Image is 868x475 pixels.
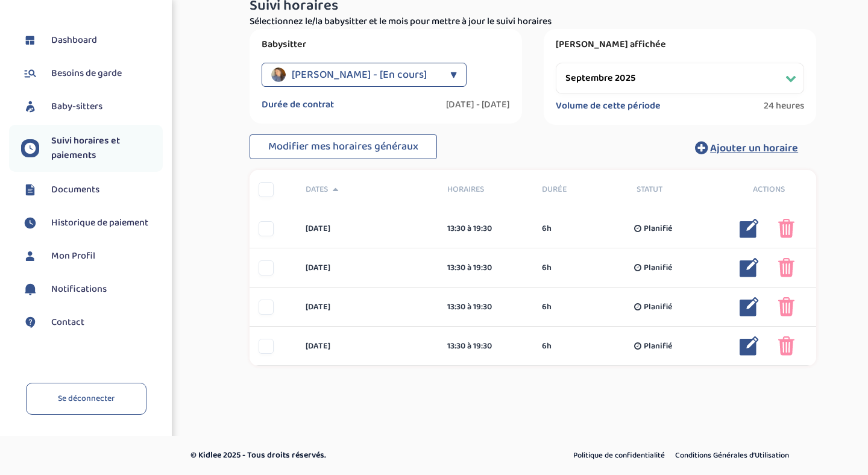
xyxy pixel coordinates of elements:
[644,340,672,353] span: Planifié
[21,31,163,49] a: Dashboard
[51,183,99,197] span: Documents
[671,448,793,464] a: Conditions Générales d’Utilisation
[778,258,794,277] img: poubelle_rose.png
[740,336,759,356] img: modifier_bleu.png
[447,262,524,274] div: 13:30 à 19:30
[21,247,39,265] img: profil.svg
[21,214,39,232] img: suivihoraire.svg
[542,301,552,313] span: 6h
[21,214,163,232] a: Historique de paiement
[644,222,672,235] span: Planifié
[292,63,427,87] span: [PERSON_NAME] - [En cours]
[450,63,457,87] div: ▼
[710,140,798,157] span: Ajouter un horaire
[297,340,438,353] div: [DATE]
[21,64,163,83] a: Besoins de garde
[446,99,510,111] label: [DATE] - [DATE]
[51,99,102,114] span: Baby-sitters
[21,313,39,332] img: contact.svg
[21,139,39,157] img: suivihoraire.svg
[51,216,148,230] span: Historique de paiement
[21,280,39,298] img: notification.svg
[778,336,794,356] img: poubelle_rose.png
[740,258,759,277] img: modifier_bleu.png
[51,33,97,48] span: Dashboard
[644,301,672,313] span: Planifié
[542,222,552,235] span: 6h
[21,134,163,163] a: Suivi horaires et paiements
[533,183,627,196] div: Durée
[262,39,510,51] label: Babysitter
[190,449,485,462] p: © Kidlee 2025 - Tous droits réservés.
[21,98,163,116] a: Baby-sitters
[26,383,146,415] a: Se déconnecter
[51,66,122,81] span: Besoins de garde
[21,31,39,49] img: dashboard.svg
[297,262,438,274] div: [DATE]
[556,100,661,112] label: Volume de cette période
[447,222,524,235] div: 13:30 à 19:30
[51,315,84,330] span: Contact
[21,64,39,83] img: besoin.svg
[51,249,95,263] span: Mon Profil
[21,181,163,199] a: Documents
[297,301,438,313] div: [DATE]
[740,219,759,238] img: modifier_bleu.png
[21,247,163,265] a: Mon Profil
[542,340,552,353] span: 6h
[21,313,163,332] a: Contact
[569,448,669,464] a: Politique de confidentialité
[627,183,722,196] div: Statut
[297,183,438,196] div: Dates
[764,100,804,112] span: 24 heures
[297,222,438,235] div: [DATE]
[447,183,524,196] span: Horaires
[51,134,163,163] span: Suivi horaires et paiements
[722,183,816,196] div: Actions
[778,297,794,316] img: poubelle_rose.png
[778,219,794,238] img: poubelle_rose.png
[268,138,418,155] span: Modifier mes horaires généraux
[51,282,107,297] span: Notifications
[677,134,816,161] button: Ajouter un horaire
[447,340,524,353] div: 13:30 à 19:30
[740,297,759,316] img: modifier_bleu.png
[262,99,334,111] label: Durée de contrat
[250,134,437,160] button: Modifier mes horaires généraux
[21,280,163,298] a: Notifications
[250,14,816,29] p: Sélectionnez le/la babysitter et le mois pour mettre à jour le suivi horaires
[644,262,672,274] span: Planifié
[556,39,804,51] label: [PERSON_NAME] affichée
[542,262,552,274] span: 6h
[21,181,39,199] img: documents.svg
[21,98,39,116] img: babysitters.svg
[447,301,524,313] div: 13:30 à 19:30
[271,68,286,82] img: avatar_castany-lisa_2025_05_22_13_47_01.png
